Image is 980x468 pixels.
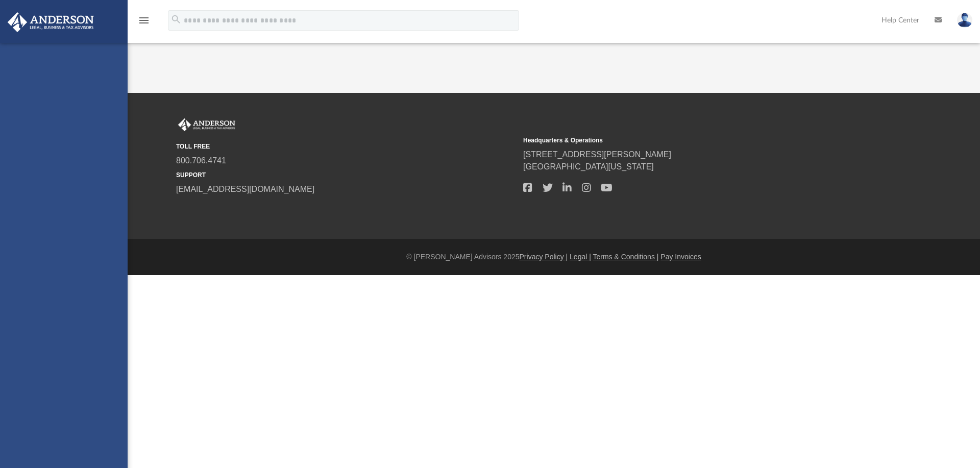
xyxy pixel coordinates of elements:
img: User Pic [957,13,972,28]
small: SUPPORT [176,170,516,180]
img: Anderson Advisors Platinum Portal [176,118,237,132]
small: TOLL FREE [176,142,516,151]
a: Legal | [570,253,591,261]
a: menu [138,19,150,27]
i: menu [138,14,150,27]
i: search [170,14,182,25]
a: Terms & Conditions | [593,253,659,261]
a: [EMAIL_ADDRESS][DOMAIN_NAME] [176,185,314,193]
img: Anderson Advisors Platinum Portal [5,12,97,32]
small: Headquarters & Operations [523,136,863,145]
a: 800.706.4741 [176,156,226,165]
a: [STREET_ADDRESS][PERSON_NAME] [523,150,671,159]
a: Pay Invoices [660,253,701,261]
a: Privacy Policy | [520,253,568,261]
div: © [PERSON_NAME] Advisors 2025 [128,252,980,262]
a: [GEOGRAPHIC_DATA][US_STATE] [523,162,654,171]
